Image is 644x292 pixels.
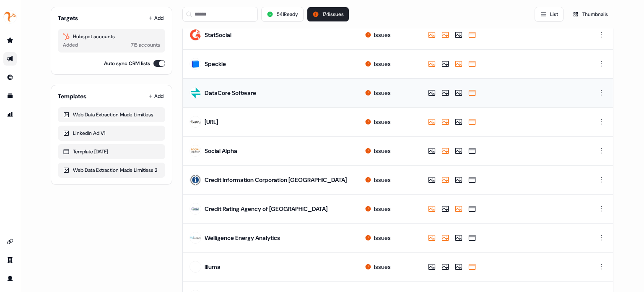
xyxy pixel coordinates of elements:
a: Go to outbound experience [3,52,17,66]
button: List [535,7,563,22]
div: Speckle [205,60,226,68]
div: Issues [374,234,391,242]
div: Credit Rating Agency of [GEOGRAPHIC_DATA] [205,205,327,213]
div: Issues [374,263,391,271]
a: Go to team [3,253,17,267]
button: Add [147,90,165,102]
div: Web Data Extraction Made Limitless [63,110,160,119]
div: Issues [374,31,391,39]
a: Go to profile [3,272,17,285]
button: Thumbnails [567,7,613,22]
div: Issues [374,60,391,68]
a: Go to prospects [3,34,17,47]
div: Added [63,41,78,49]
div: Issues [374,205,391,213]
div: DataCore Software [205,89,256,97]
button: 541Ready [261,7,304,22]
div: Templates [58,92,86,100]
div: Issues [374,89,391,97]
div: 715 accounts [131,41,160,49]
div: Illuma [205,263,221,271]
div: Issues [374,118,391,126]
div: Issues [374,147,391,155]
div: Social Alpha [205,147,237,155]
div: Issues [374,176,391,184]
div: Template [DATE] [63,147,160,156]
a: Go to templates [3,89,17,103]
div: LinkedIn Ad V1 [63,129,160,137]
div: Targets [58,14,78,22]
label: Auto sync CRM lists [104,59,150,68]
div: StatSocial [205,31,231,39]
div: Credit Information Corporation [GEOGRAPHIC_DATA] [205,176,347,184]
a: Go to Inbound [3,71,17,84]
div: Hubspot accounts [63,32,160,41]
div: [URL] [205,118,218,126]
button: Add [147,12,165,24]
div: Web Data Extraction Made Limitless 2 [63,166,160,174]
a: Go to integrations [3,235,17,248]
button: 174issues [307,7,349,22]
a: Go to attribution [3,108,17,121]
div: Welligence Energy Analytics [205,234,280,242]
